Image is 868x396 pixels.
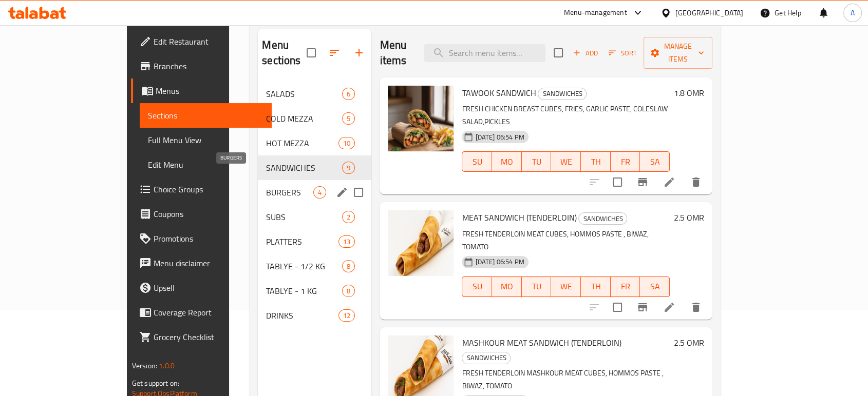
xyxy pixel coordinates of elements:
[342,162,355,174] div: items
[380,37,412,68] h2: Menu items
[343,163,354,173] span: 9
[526,154,548,169] span: TU
[611,151,640,172] button: FR
[258,82,371,106] div: SALADS6
[526,279,548,294] span: TU
[343,286,354,296] span: 8
[338,137,355,149] div: items
[615,154,636,169] span: FR
[154,257,263,269] span: Menu disclaimer
[131,275,272,300] a: Upsell
[640,276,670,297] button: SA
[159,359,175,372] span: 1.0.0
[462,103,670,128] p: FRESH CHICKEN BREAST CUBES, FRIES, GARLIC PASTE, COLESLAW SALAD,PICKLES
[300,42,322,64] span: Select all sections
[496,279,518,294] span: MO
[132,377,179,390] span: Get support on:
[266,88,342,100] span: SALADS
[154,35,263,48] span: Edit Restaurant
[266,309,338,322] span: DRINKS
[538,88,587,100] div: SANDWICHES
[258,77,371,332] nav: Menu sections
[154,183,263,195] span: Choice Groups
[131,54,272,78] a: Branches
[607,296,628,318] span: Select to update
[334,185,350,200] button: edit
[564,7,627,19] div: Menu-management
[684,295,708,320] button: delete
[388,86,454,151] img: TAWOOK SANDWICH
[606,45,639,61] button: Sort
[471,132,528,142] span: [DATE] 06:54 PM
[548,42,569,64] span: Select section
[522,276,552,297] button: TU
[578,212,627,225] div: SANDWICHES
[343,262,354,271] span: 8
[674,86,704,100] h6: 1.8 OMR
[388,210,454,276] img: MEAT SANDWICH (TENDERLOIN)
[630,170,655,194] button: Branch-specific-item
[258,229,371,254] div: PLATTERS13
[342,88,355,100] div: items
[851,7,855,18] span: A
[347,41,371,65] button: Add section
[466,154,488,169] span: SU
[131,251,272,275] a: Menu disclaimer
[131,325,272,349] a: Grocery Checklist
[339,237,354,247] span: 13
[132,359,157,372] span: Version:
[609,47,637,59] span: Sort
[581,151,611,172] button: TH
[339,138,354,148] span: 10
[266,112,342,125] span: COLD MEZZA
[258,106,371,131] div: COLD MEZZA5
[154,306,263,319] span: Coverage Report
[462,85,536,101] span: TAWOOK SANDWICH
[462,335,621,350] span: MASHKOUR MEAT SANDWICH (TENDERLOIN)
[339,311,354,321] span: 12
[630,295,655,320] button: Branch-specific-item
[462,210,576,225] span: MEAT SANDWICH (TENDERLOIN)
[258,131,371,155] div: HOT MEZZA10
[262,37,307,68] h2: Menu sections
[266,285,342,297] span: TABLYE - 1 KG
[154,282,263,294] span: Upsell
[607,171,628,193] span: Select to update
[522,151,552,172] button: TU
[462,228,670,253] p: FRESH TENDERLOIN MEAT CUBES, HOMMOS PASTE , BIWAZ, TOMATO
[266,235,338,248] span: PLATTERS
[266,137,338,149] div: HOT MEZZA
[338,235,355,248] div: items
[342,211,355,223] div: items
[492,276,522,297] button: MO
[154,232,263,245] span: Promotions
[131,29,272,54] a: Edit Restaurant
[615,279,636,294] span: FR
[313,186,326,199] div: items
[644,154,666,169] span: SA
[663,176,675,188] a: Edit menu item
[551,151,581,172] button: WE
[258,180,371,205] div: BURGERS4edit
[258,254,371,279] div: TABLYE - 1/2 KG8
[569,45,602,61] button: Add
[684,170,708,194] button: delete
[471,257,528,267] span: [DATE] 06:54 PM
[148,109,263,122] span: Sections
[148,134,263,146] span: Full Menu View
[342,285,355,297] div: items
[156,85,263,97] span: Menus
[462,352,510,364] span: SANDWICHES
[462,352,511,364] div: SANDWICHES
[140,152,272,177] a: Edit Menu
[602,45,644,61] span: Sort items
[496,154,518,169] span: MO
[140,103,272,128] a: Sections
[342,112,355,125] div: items
[258,205,371,229] div: SUBS2
[131,300,272,325] a: Coverage Report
